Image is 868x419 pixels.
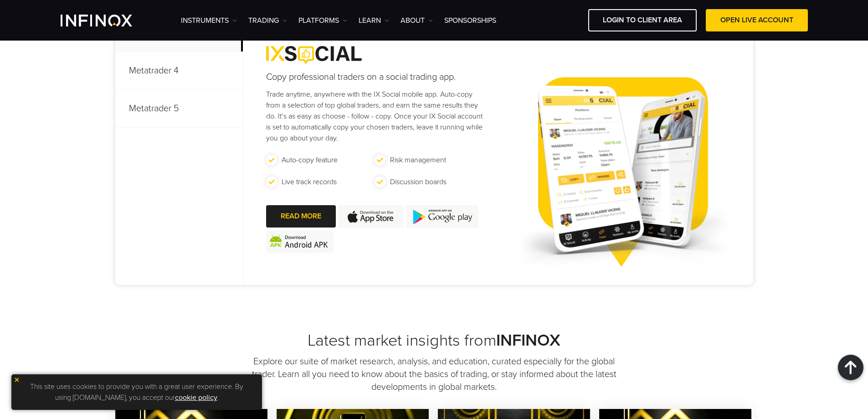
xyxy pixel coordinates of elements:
h4: Copy professional traders on a social trading app. [266,71,483,83]
a: Instruments [181,15,237,26]
a: SPONSORSHIPS [444,15,496,26]
a: READ MORE [266,205,336,228]
p: Auto-copy feature [282,155,338,166]
a: INFINOX Logo [61,15,154,26]
p: Discussion boards [390,176,447,187]
p: Trade anytime, anywhere with the IX Social mobile app. Auto-copy from a selection of top global t... [266,89,483,144]
a: PLATFORMS [298,15,347,26]
p: Metatrader 5 [115,90,243,128]
img: yellow close icon [14,377,20,383]
a: ABOUT [401,15,433,26]
h2: Latest market insights from [115,331,753,351]
p: Risk management [390,155,446,166]
a: TRADING [248,15,287,26]
p: Live track records [282,176,337,187]
a: LOGIN TO CLIENT AREA [588,9,697,31]
p: Metatrader 4 [115,52,243,90]
strong: INFINOX [496,331,560,350]
p: Explore our suite of market research, analysis, and education, curated especially for the global ... [251,355,618,393]
a: Learn [359,15,389,26]
a: OPEN LIVE ACCOUNT [706,9,808,31]
a: cookie policy [175,393,217,402]
p: This site uses cookies to provide you with a great user experience. By using [DOMAIN_NAME], you a... [16,379,257,405]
